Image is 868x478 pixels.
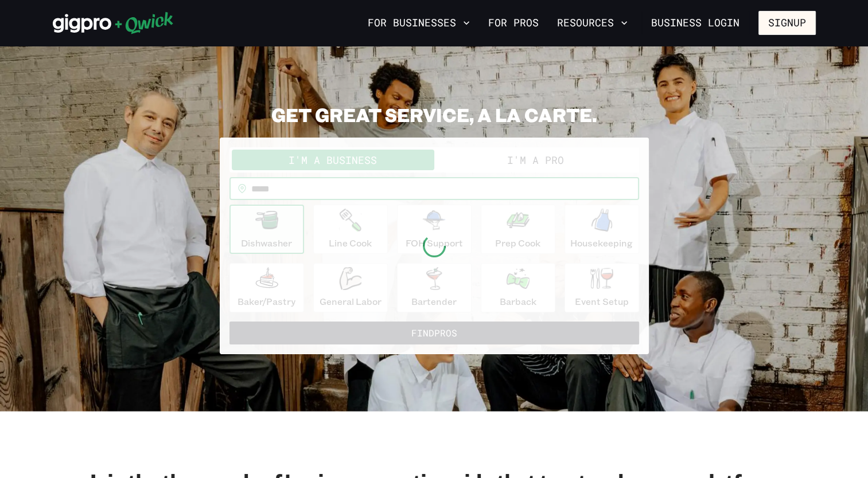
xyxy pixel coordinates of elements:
a: Business Login [641,11,749,35]
a: For Pros [484,13,543,33]
button: Resources [552,13,632,33]
button: For Businesses [363,13,474,33]
button: Signup [758,11,816,35]
h2: GET GREAT SERVICE, A LA CARTE. [220,103,649,126]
